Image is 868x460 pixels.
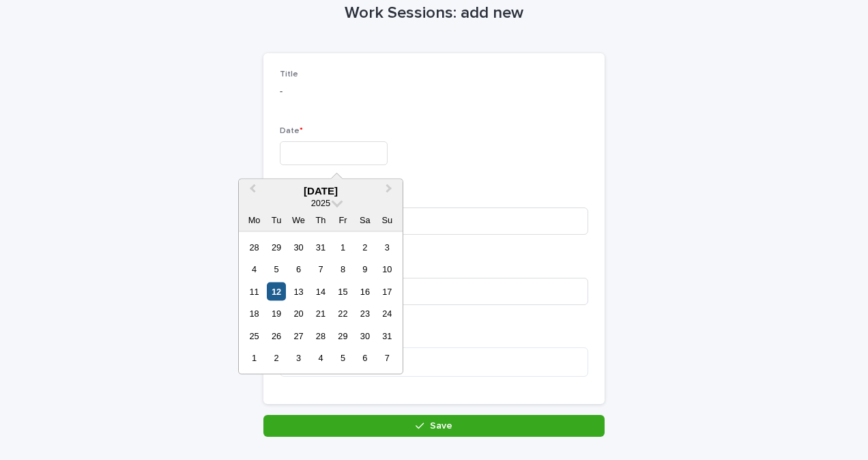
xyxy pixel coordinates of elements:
div: Choose Sunday, 31 August 2025 [378,326,396,345]
div: Choose Monday, 1 September 2025 [245,349,263,367]
div: Sa [356,211,374,229]
div: month 2025-08 [243,236,398,369]
div: Choose Saturday, 16 August 2025 [356,282,374,300]
div: Choose Tuesday, 19 August 2025 [267,304,285,323]
div: Choose Wednesday, 20 August 2025 [289,304,308,323]
div: Choose Sunday, 17 August 2025 [378,282,396,300]
div: Choose Friday, 1 August 2025 [334,238,352,256]
div: Choose Friday, 22 August 2025 [334,304,352,323]
div: Choose Sunday, 7 September 2025 [378,349,396,367]
div: Choose Friday, 8 August 2025 [334,260,352,278]
div: Choose Friday, 15 August 2025 [334,282,352,300]
div: Choose Wednesday, 13 August 2025 [289,282,308,300]
div: Choose Saturday, 2 August 2025 [356,238,374,256]
p: - [280,85,588,99]
div: Choose Sunday, 10 August 2025 [378,260,396,278]
div: Choose Thursday, 21 August 2025 [311,304,330,323]
div: Choose Thursday, 28 August 2025 [311,326,330,345]
div: Choose Sunday, 24 August 2025 [378,304,396,323]
div: Choose Tuesday, 12 August 2025 [267,282,285,300]
div: Choose Monday, 11 August 2025 [245,282,263,300]
div: Choose Monday, 4 August 2025 [245,260,263,278]
div: Choose Saturday, 6 September 2025 [356,349,374,367]
div: Choose Friday, 5 September 2025 [334,349,352,367]
button: Next Month [379,181,401,203]
div: Choose Wednesday, 3 September 2025 [289,349,308,367]
div: Choose Monday, 18 August 2025 [245,304,263,323]
div: Choose Thursday, 14 August 2025 [311,282,330,300]
div: Choose Saturday, 9 August 2025 [356,260,374,278]
div: Choose Friday, 29 August 2025 [334,326,352,345]
span: Title [280,70,298,78]
div: Choose Wednesday, 6 August 2025 [289,260,308,278]
div: Su [378,211,396,229]
div: We [289,211,308,229]
div: Choose Tuesday, 2 September 2025 [267,349,285,367]
div: Choose Tuesday, 5 August 2025 [267,260,285,278]
div: Choose Thursday, 4 September 2025 [311,349,330,367]
div: Choose Saturday, 23 August 2025 [356,304,374,323]
div: Choose Monday, 28 July 2025 [245,238,263,256]
div: Choose Tuesday, 29 July 2025 [267,238,285,256]
div: Choose Wednesday, 30 July 2025 [289,238,308,256]
button: Save [263,415,605,437]
span: 2025 [311,198,330,208]
div: Choose Wednesday, 27 August 2025 [289,326,308,345]
div: Choose Saturday, 30 August 2025 [356,326,374,345]
h1: Work Sessions: add new [263,3,605,23]
div: Choose Tuesday, 26 August 2025 [267,326,285,345]
div: Tu [267,211,285,229]
div: Mo [245,211,263,229]
div: Fr [334,211,352,229]
div: Choose Thursday, 7 August 2025 [311,260,330,278]
div: Choose Monday, 25 August 2025 [245,326,263,345]
span: Save [430,421,452,431]
span: Date [280,127,303,135]
div: Choose Sunday, 3 August 2025 [378,238,396,256]
div: Choose Thursday, 31 July 2025 [311,238,330,256]
button: Previous Month [240,181,262,203]
div: Th [311,211,330,229]
div: [DATE] [239,185,403,197]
